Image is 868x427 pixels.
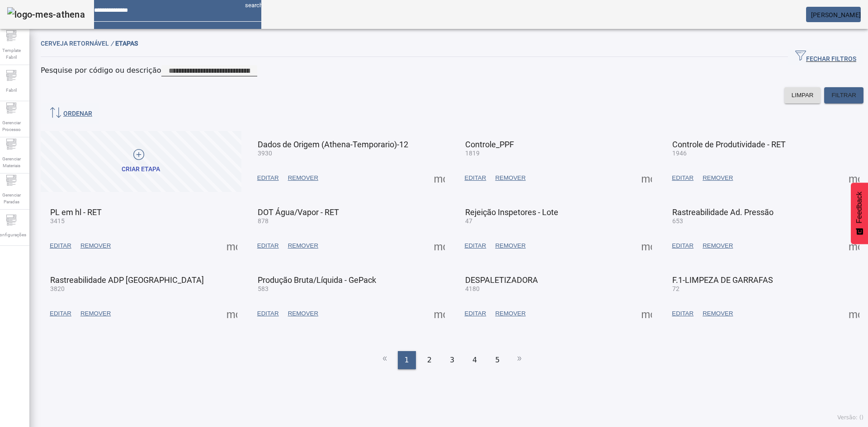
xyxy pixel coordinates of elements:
[460,170,491,186] button: EDITAR
[465,141,514,149] mat-card-title: Controle_PPF
[465,309,486,318] span: EDITAR
[472,355,477,366] span: 4
[288,174,318,183] span: REMOVER
[465,284,538,294] mat-card-subtitle: 4180
[792,91,814,100] span: LIMPAR
[495,309,525,318] span: REMOVER
[45,238,76,254] button: EDITAR
[431,305,448,322] button: Mais
[122,165,160,174] div: CRIAR ETAPA
[672,208,774,216] mat-card-title: Rastreabilidade Ad. Pressão
[698,305,737,322] button: REMOVER
[258,216,339,226] mat-card-subtitle: 878
[698,170,737,186] button: REMOVER
[638,238,655,254] button: Mais
[465,174,486,183] span: EDITAR
[667,170,698,186] button: EDITAR
[224,238,240,254] button: Mais
[50,241,71,250] span: EDITAR
[50,284,204,294] mat-card-subtitle: 3820
[257,241,279,250] span: EDITAR
[811,11,861,19] span: [PERSON_NAME]
[115,40,138,47] span: Etapas
[111,40,113,47] em: /
[427,355,432,366] span: 2
[846,238,862,254] button: Mais
[831,91,856,100] span: FILTRAR
[3,84,19,96] span: Fabril
[846,170,862,186] button: Mais
[224,305,240,322] button: Mais
[288,309,318,318] span: REMOVER
[76,238,115,254] button: REMOVER
[283,238,323,254] button: REMOVER
[465,276,538,284] mat-card-title: DESPALETIZADORA
[495,241,525,250] span: REMOVER
[41,66,161,75] mat-label: Pesquise por código ou descrição
[45,305,76,322] button: EDITAR
[283,170,323,186] button: REMOVER
[703,241,733,250] span: REMOVER
[855,192,863,223] span: Feedback
[672,276,773,284] mat-card-title: F.1-LIMPEZA DE GARRAFAS
[41,131,241,192] button: CRIAR ETAPA
[253,238,283,254] button: EDITAR
[465,241,486,250] span: EDITAR
[846,305,862,322] button: Mais
[460,305,491,322] button: EDITAR
[672,309,693,318] span: EDITAR
[788,49,863,65] button: FECHAR FILTROS
[667,305,698,322] button: EDITAR
[784,87,821,103] button: LIMPAR
[258,149,408,158] mat-card-subtitle: 3930
[667,238,698,254] button: EDITAR
[450,355,454,366] span: 3
[465,208,558,216] mat-card-title: Rejeição Inspetores - Lote
[795,50,856,64] span: FECHAR FILTROS
[672,284,773,294] mat-card-subtitle: 72
[851,183,868,244] button: Feedback - Mostrar pesquisa
[638,305,655,322] button: Mais
[50,276,204,284] mat-card-title: Rastreabilidade ADP [GEOGRAPHIC_DATA]
[703,309,733,318] span: REMOVER
[80,241,111,250] span: REMOVER
[253,305,283,322] button: EDITAR
[837,414,863,421] span: Versão: ()
[258,141,408,149] mat-card-title: Dados de Origem (Athena-Temporario)-12
[491,238,530,254] button: REMOVER
[431,170,448,186] button: Mais
[288,241,318,250] span: REMOVER
[460,238,491,254] button: EDITAR
[672,241,693,250] span: EDITAR
[703,174,733,183] span: REMOVER
[491,305,530,322] button: REMOVER
[41,40,115,47] span: Cerveja Retornável
[7,7,85,22] img: logo-mes-athena
[258,284,376,294] mat-card-subtitle: 583
[80,309,111,318] span: REMOVER
[50,216,102,226] mat-card-subtitle: 3415
[50,208,102,216] mat-card-title: PL em hl - RET
[258,276,376,284] mat-card-title: Produção Bruta/Líquida - GePack
[698,238,737,254] button: REMOVER
[465,216,558,226] mat-card-subtitle: 47
[672,141,786,149] mat-card-title: Controle de Produtividade - RET
[495,174,525,183] span: REMOVER
[672,216,774,226] mat-card-subtitle: 653
[50,309,71,318] span: EDITAR
[48,107,92,121] span: ORDENAR
[638,170,655,186] button: Mais
[465,149,514,158] mat-card-subtitle: 1819
[672,174,693,183] span: EDITAR
[41,103,99,124] button: ORDENAR
[672,149,786,158] mat-card-subtitle: 1946
[824,87,863,103] button: FILTRAR
[257,174,279,183] span: EDITAR
[495,355,500,366] span: 5
[253,170,283,186] button: EDITAR
[431,238,448,254] button: Mais
[76,305,115,322] button: REMOVER
[491,170,530,186] button: REMOVER
[283,305,323,322] button: REMOVER
[257,309,279,318] span: EDITAR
